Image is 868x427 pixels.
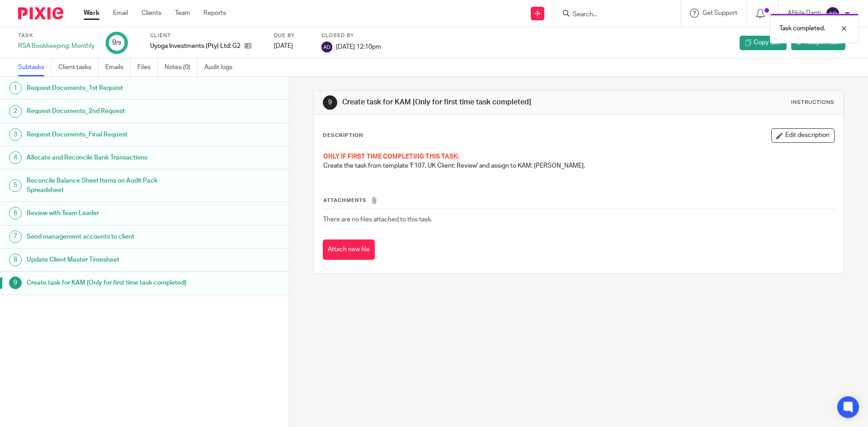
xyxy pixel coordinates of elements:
div: RSA Bookkeeping: Monthly [18,42,94,51]
a: Client tasks [58,59,99,76]
div: 6 [9,207,22,220]
small: /9 [116,41,121,46]
h1: Create task for KAM [Only for first time task completed] [342,98,598,107]
label: Closed by [321,32,381,39]
span: ONLY IF FIRST TIME COMPLETING THIS TASK: [323,154,459,160]
a: Emails [105,59,131,76]
div: 9 [9,277,22,289]
div: 9 [112,38,121,48]
label: Due by [274,32,310,39]
span: Attachments [323,198,367,203]
div: 3 [9,128,22,141]
a: Email [113,9,128,18]
h1: Allocate and Reconcile Bank Transactions [27,151,196,164]
a: Work [84,9,99,18]
h1: Request Documents_2nd Request [27,104,196,118]
a: Reports [203,9,226,18]
img: svg%3E [826,6,840,21]
div: 4 [9,151,22,164]
h1: Send management accounts to client [27,230,196,244]
a: Clients [142,9,161,18]
label: Client [150,32,263,39]
p: Uyoga Investments (Pty) Ltd: G2000 [150,42,240,51]
img: svg%3E [321,42,332,52]
span: There are no files attached to this task. [323,216,432,223]
button: Attach new file [323,239,375,260]
a: Files [137,59,158,76]
h1: Update Client Master Timesheet [27,253,196,267]
p: Create the task from template 'F107. UK Client: Review' and assign to KAM: [PERSON_NAME]. [323,161,834,170]
div: 5 [9,179,22,192]
a: Notes (0) [165,59,198,76]
a: Audit logs [204,59,239,76]
div: [DATE] [274,42,310,51]
label: Task [18,32,94,39]
button: Edit description [771,128,835,143]
a: Subtasks [18,59,52,76]
div: 1 [9,82,22,94]
div: 8 [9,253,22,266]
div: Instructions [791,99,835,106]
h1: Create task for KAM [Only for first time task completed] [27,276,196,290]
p: Task completed. [779,24,825,33]
a: Team [175,9,190,18]
img: Pixie [18,7,63,19]
div: 2 [9,105,22,118]
span: [DATE] 12:10pm [336,43,381,50]
div: 7 [9,230,22,243]
h1: Reconcile Balance Sheet Items on Audit Pack Spreadsheet [27,174,196,197]
div: 9 [323,95,337,110]
p: Description [323,132,363,139]
h1: Request Documents_1st Request [27,81,196,95]
h1: Request Documents_Final Request [27,128,196,141]
h1: Review with Team Leader [27,206,196,220]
